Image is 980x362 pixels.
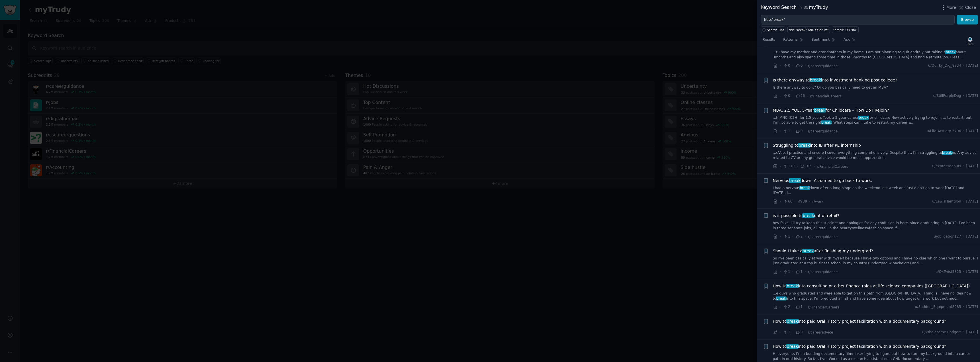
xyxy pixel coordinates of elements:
[963,199,964,204] span: ·
[780,163,781,169] span: ·
[805,269,806,275] span: ·
[773,343,946,349] span: How to into paid Oral History project facilitation with a documentary background?
[805,304,806,310] span: ·
[773,351,978,361] a: Hi everyone, I’m a budding documentary filmmaker trying to figure out how to turn my background i...
[799,5,802,10] span: in
[812,200,824,204] span: r/work
[922,330,961,335] span: u/Wholesome-Badgerr
[940,5,956,11] button: More
[783,330,790,335] span: 1
[773,318,946,324] span: How to into paid Oral History project facilitation with a documentary background?
[814,163,815,169] span: ·
[966,330,978,335] span: [DATE]
[807,93,808,99] span: ·
[966,164,978,169] span: [DATE]
[767,28,784,32] span: Search Tips
[809,199,810,204] span: ·
[795,269,803,275] span: 1
[928,63,961,68] span: u/Quirky_Dig_8934
[780,329,781,335] span: ·
[780,234,781,240] span: ·
[773,248,873,254] a: Should I take abreakafter finishing my undergrad?
[773,256,978,266] a: So I've been basically at war with myself because I have two options and I have no clue which one...
[795,199,796,204] span: ·
[773,50,978,60] a: ...t I have my mother and grandparents in my home. I am not planning to quit entirely but taking ...
[761,15,955,25] input: Try a keyword related to your business
[966,199,978,204] span: [DATE]
[808,64,838,68] span: r/careerguidance
[805,128,806,134] span: ·
[942,151,952,155] span: break
[795,304,803,310] span: 1
[963,304,964,310] span: ·
[797,163,798,169] span: ·
[808,129,838,133] span: r/careerguidance
[802,213,814,218] span: break
[963,330,964,335] span: ·
[817,165,848,169] span: r/FinancialCareers
[792,269,793,275] span: ·
[773,213,840,219] a: is it possible tobreakout of retail?
[773,77,897,83] a: Is there anyway tobreakinto investment banking post college?
[810,94,842,98] span: r/FinancialCareers
[792,234,793,240] span: ·
[786,284,799,288] span: break
[844,37,850,42] span: Ask
[966,129,978,134] span: [DATE]
[783,164,795,169] span: 110
[773,85,978,90] a: Is there anyway to do it? Or do you basically need to get an MBA?
[786,319,799,324] span: break
[783,304,790,310] span: 2
[795,234,803,239] span: 2
[802,249,814,253] span: break
[773,248,873,254] span: Should I take a after finishing my undergrad?
[792,63,793,69] span: ·
[795,93,805,99] span: 26
[783,37,797,42] span: Patterns
[776,296,787,300] span: break
[933,93,961,99] span: u/StillPurpleDog
[795,330,803,335] span: 0
[963,234,964,239] span: ·
[798,143,810,148] span: break
[795,129,803,134] span: 0
[773,213,840,219] span: is it possible to out of retail?
[932,199,961,204] span: u/LewisHamtilon
[842,35,858,47] a: Ask
[945,50,956,54] span: break
[773,150,978,160] a: ...eVue, I practice and ensure I cover everything comprehensively. Despite that, I’m struggling t...
[963,63,964,68] span: ·
[792,128,793,134] span: ·
[789,178,801,183] span: break
[799,186,810,190] span: break
[808,305,839,309] span: r/FinancialCareers
[810,35,838,47] a: Sentiment
[773,283,970,289] a: How tobreakinto consulting or other finance roles at life science companies ([GEOGRAPHIC_DATA])
[773,107,889,113] a: MBA, 2.5 YOE, 5-Yearbreakfor Childcare – How Do I Rejoin?
[787,26,830,33] a: title:"break" AND title:"im"
[789,28,829,32] div: title:"break" AND title:"im"
[934,234,961,239] span: u/obligation127
[805,329,806,335] span: ·
[780,128,781,134] span: ·
[795,63,803,68] span: 0
[773,77,897,83] span: Is there anyway to into investment banking post college?
[808,270,838,274] span: r/careerguidance
[821,120,832,124] span: break
[761,26,785,33] button: Search Tips
[966,234,978,239] span: [DATE]
[966,63,978,68] span: [DATE]
[783,199,792,204] span: 66
[773,115,978,125] a: ...h MNC (C2H) for 1.5 years Took a 5-year careerbreakfor childcare Now actively trying to rejoin...
[792,329,793,335] span: ·
[773,343,946,349] a: How tobreakinto paid Oral History project facilitation with a documentary background?
[808,330,833,334] span: r/careeradvice
[927,129,961,134] span: u/Life-Actuary-5796
[773,107,889,113] span: MBA, 2.5 YOE, 5-Year for Childcare – How Do I Rejoin?
[800,164,812,169] span: 105
[773,142,861,148] span: Struggling to into IB after PE internship
[814,108,826,113] span: break
[792,93,793,99] span: ·
[858,116,869,120] span: break
[763,37,775,42] span: Results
